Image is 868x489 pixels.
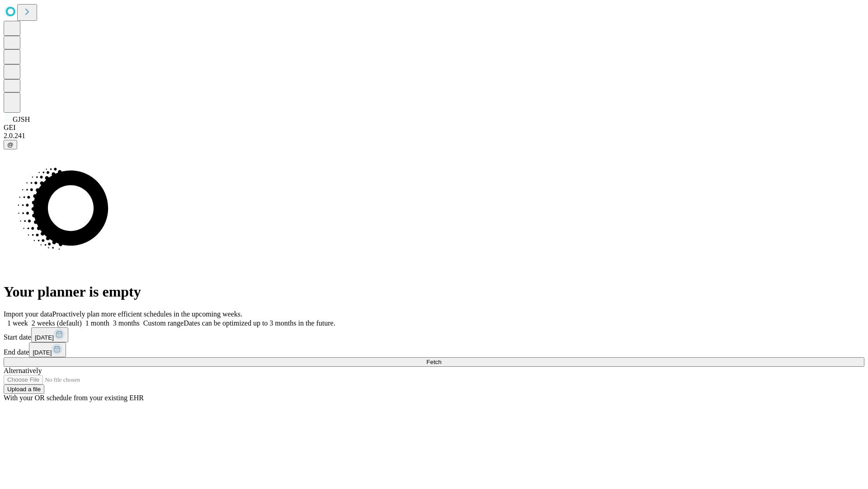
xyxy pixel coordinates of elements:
button: Upload a file [4,384,44,394]
button: [DATE] [31,327,68,342]
span: 2 weeks (default) [32,319,82,327]
span: Alternatively [4,367,42,374]
span: Import your data [4,310,52,318]
button: @ [4,140,17,149]
h1: Your planner is empty [4,283,864,300]
span: 1 week [7,319,28,327]
span: [DATE] [35,334,54,341]
button: Fetch [4,357,864,367]
span: With your OR schedule from your existing EHR [4,394,144,402]
span: Proactively plan more efficient schedules in the upcoming weeks. [52,310,242,318]
span: Fetch [426,359,441,365]
span: Custom range [143,319,184,327]
span: 1 month [85,319,109,327]
span: @ [7,141,14,148]
div: GEI [4,124,864,132]
span: Dates can be optimized up to 3 months in the future. [184,319,335,327]
button: [DATE] [29,342,66,357]
span: GJSH [13,115,30,123]
span: [DATE] [33,349,52,356]
div: 2.0.241 [4,132,864,140]
div: End date [4,342,864,357]
div: Start date [4,327,864,342]
span: 3 months [113,319,140,327]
